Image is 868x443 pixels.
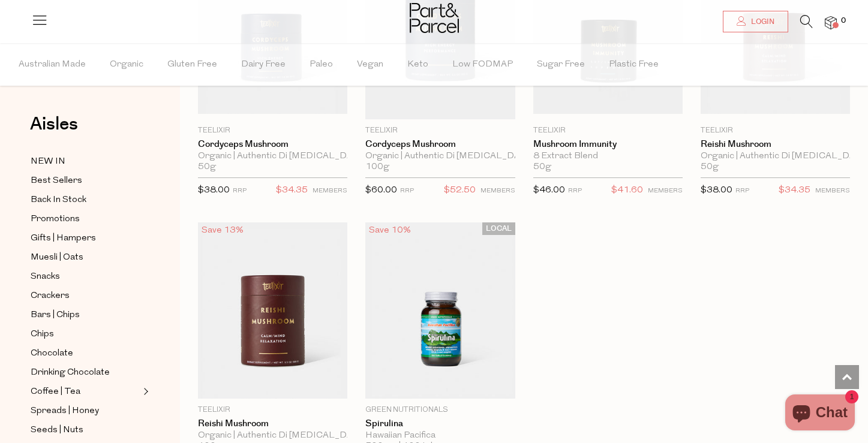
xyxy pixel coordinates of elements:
span: NEW IN [31,155,65,169]
small: MEMBERS [648,188,683,194]
span: Vegan [357,44,383,86]
small: RRP [400,188,414,194]
a: Chips [31,327,140,342]
span: Crackers [31,289,70,303]
span: Drinking Chocolate [31,366,110,380]
span: LOCAL [482,222,515,235]
a: Snacks [31,269,140,284]
span: Coffee | Tea [31,385,80,399]
small: MEMBERS [313,188,347,194]
span: Chocolate [31,346,73,361]
div: Organic | Authentic Di [MEDICAL_DATA] Source [198,151,347,162]
span: Keto [407,44,428,86]
div: Organic | Authentic Di [MEDICAL_DATA] Source [365,151,515,162]
span: Spreads | Honey [31,404,99,418]
span: Gifts | Hampers [31,231,96,246]
span: $52.50 [444,183,476,198]
small: RRP [568,188,582,194]
span: Australian Made [19,44,86,86]
span: Bars | Chips [31,308,80,323]
span: Promotions [31,212,80,227]
span: Low FODMAP [452,44,513,86]
p: Teelixir [533,125,683,136]
a: Reishi Mushroom [701,139,850,150]
span: $60.00 [365,186,397,195]
small: RRP [735,188,749,194]
a: Seeds | Nuts [31,423,140,438]
span: Muesli | Oats [31,251,83,265]
a: Login [723,11,788,32]
span: Login [748,17,774,27]
a: Mushroom Immunity [533,139,683,150]
span: Chips [31,327,54,342]
a: Crackers [31,288,140,303]
a: Cordyceps Mushroom [365,139,515,150]
img: Reishi Mushroom [198,222,347,399]
a: NEW IN [31,154,140,169]
a: Coffee | Tea [31,384,140,399]
a: Spirulina [365,418,515,429]
a: Aisles [30,115,78,145]
span: Paleo [310,44,333,86]
small: RRP [233,188,247,194]
img: Spirulina [365,222,515,399]
span: 50g [533,162,551,173]
span: Snacks [31,270,60,284]
span: 100g [365,162,389,173]
div: Save 10% [365,222,415,239]
p: Teelixir [198,125,347,136]
a: Back In Stock [31,192,140,207]
a: Drinking Chocolate [31,365,140,380]
a: Best Sellers [31,173,140,188]
span: 50g [198,162,216,173]
span: Best Sellers [31,174,82,188]
div: 8 Extract Blend [533,151,683,162]
p: Green Nutritionals [365,405,515,415]
span: 0 [838,16,849,26]
span: $38.00 [701,186,732,195]
span: Organic [110,44,143,86]
small: MEMBERS [480,188,515,194]
p: Teelixir [198,405,347,415]
a: Promotions [31,212,140,227]
button: Expand/Collapse Coffee | Tea [140,384,149,399]
span: Gluten Free [167,44,217,86]
span: Back In Stock [31,193,86,207]
span: Aisles [30,111,78,137]
a: Reishi Mushroom [198,418,347,429]
a: 0 [825,16,837,29]
a: Chocolate [31,346,140,361]
inbox-online-store-chat: Shopify online store chat [782,394,858,433]
a: Cordyceps Mushroom [198,139,347,150]
p: Teelixir [701,125,850,136]
small: MEMBERS [815,188,850,194]
span: $41.60 [611,183,643,198]
div: Organic | Authentic Di [MEDICAL_DATA] Source [198,430,347,441]
span: $38.00 [198,186,230,195]
div: Hawaiian Pacifica [365,430,515,441]
a: Muesli | Oats [31,250,140,265]
span: 50g [701,162,719,173]
span: $34.35 [779,183,810,198]
a: Spreads | Honey [31,403,140,418]
p: Teelixir [365,125,515,136]
a: Gifts | Hampers [31,231,140,246]
a: Bars | Chips [31,308,140,323]
img: Part&Parcel [410,3,459,33]
span: $34.35 [276,183,308,198]
div: Save 13% [198,222,247,239]
span: Dairy Free [241,44,286,86]
span: Plastic Free [609,44,659,86]
span: Seeds | Nuts [31,423,83,438]
span: Sugar Free [537,44,585,86]
span: $46.00 [533,186,565,195]
div: Organic | Authentic Di [MEDICAL_DATA] Source [701,151,850,162]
